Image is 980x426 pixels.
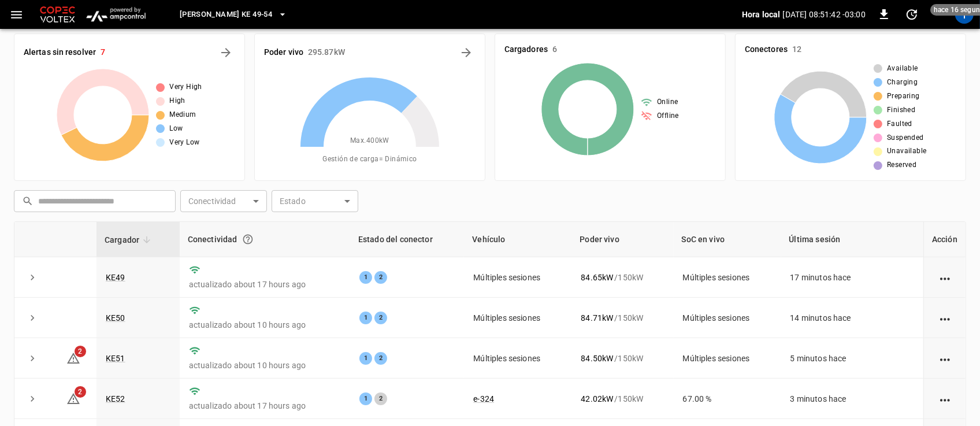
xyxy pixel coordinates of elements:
[217,43,235,62] button: All Alerts
[571,222,673,257] th: Poder vivo
[887,105,915,116] span: Finished
[189,279,341,290] p: actualizado about 17 hours ago
[887,146,926,157] span: Unavailable
[504,43,548,56] h6: Cargadores
[938,312,952,324] div: action cell options
[189,360,341,371] p: actualizado about 10 hours ago
[359,352,372,365] div: 1
[464,298,571,338] td: Múltiples sesiones
[674,379,781,419] td: 67.00 %
[657,97,678,108] span: Online
[24,269,41,286] button: expand row
[792,43,801,56] h6: 12
[938,353,952,364] div: action cell options
[101,46,105,59] h6: 7
[473,394,494,403] a: e-324
[581,393,613,405] p: 42.02 kW
[374,352,387,365] div: 2
[24,309,41,327] button: expand row
[457,43,476,62] button: Energy Overview
[169,137,199,149] span: Very Low
[581,393,664,405] div: / 150 kW
[169,82,202,93] span: Very High
[189,319,341,331] p: actualizado about 10 hours ago
[674,222,781,257] th: SoC en vivo
[581,312,664,324] div: / 150 kW
[359,312,372,324] div: 1
[674,257,781,298] td: Múltiples sesiones
[189,400,341,412] p: actualizado about 17 hours ago
[581,353,664,364] div: / 150 kW
[783,9,866,20] p: [DATE] 08:51:42 -03:00
[581,312,613,324] p: 84.71 kW
[175,3,292,26] button: [PERSON_NAME] KE 49-54
[359,392,372,405] div: 1
[781,298,923,338] td: 14 minutos hace
[66,353,80,362] a: 2
[887,160,916,171] span: Reserved
[938,393,952,405] div: action cell options
[464,338,571,379] td: Múltiples sesiones
[75,346,86,357] span: 2
[581,353,613,364] p: 84.50 kW
[674,338,781,379] td: Múltiples sesiones
[188,229,342,250] div: Conectividad
[657,110,679,122] span: Offline
[359,271,372,284] div: 1
[781,222,923,257] th: Última sesión
[938,272,952,283] div: action cell options
[887,77,918,88] span: Charging
[264,46,303,59] h6: Poder vivo
[24,46,96,59] h6: Alertas sin resolver
[75,386,86,398] span: 2
[38,3,77,25] img: Customer Logo
[322,154,417,165] span: Gestión de carga = Dinámico
[106,354,125,363] a: KE51
[552,43,557,56] h6: 6
[887,132,924,144] span: Suspended
[581,272,613,283] p: 84.65 kW
[106,394,125,403] a: KE52
[923,222,966,257] th: Acción
[169,109,196,121] span: Medium
[180,8,272,21] span: [PERSON_NAME] KE 49-54
[464,222,571,257] th: Vehículo
[66,394,80,403] a: 2
[887,118,912,130] span: Faulted
[742,9,781,20] p: Hora local
[374,392,387,405] div: 2
[24,350,41,367] button: expand row
[106,313,125,323] a: KE50
[24,390,41,408] button: expand row
[674,298,781,338] td: Múltiples sesiones
[82,3,150,25] img: ampcontrol.io logo
[887,63,918,75] span: Available
[350,222,464,257] th: Estado del conector
[903,5,921,24] button: set refresh interval
[308,46,345,59] h6: 295.87 kW
[237,229,258,250] button: Conexión entre el cargador y nuestro software.
[781,379,923,419] td: 3 minutos hace
[374,271,387,284] div: 2
[374,312,387,324] div: 2
[464,257,571,298] td: Múltiples sesiones
[169,123,183,135] span: Low
[581,272,664,283] div: / 150 kW
[105,233,154,247] span: Cargador
[169,95,185,107] span: High
[106,273,125,282] a: KE49
[887,91,920,102] span: Preparing
[781,338,923,379] td: 5 minutos hace
[781,257,923,298] td: 17 minutos hace
[745,43,788,56] h6: Conectores
[350,135,389,147] span: Max. 400 kW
